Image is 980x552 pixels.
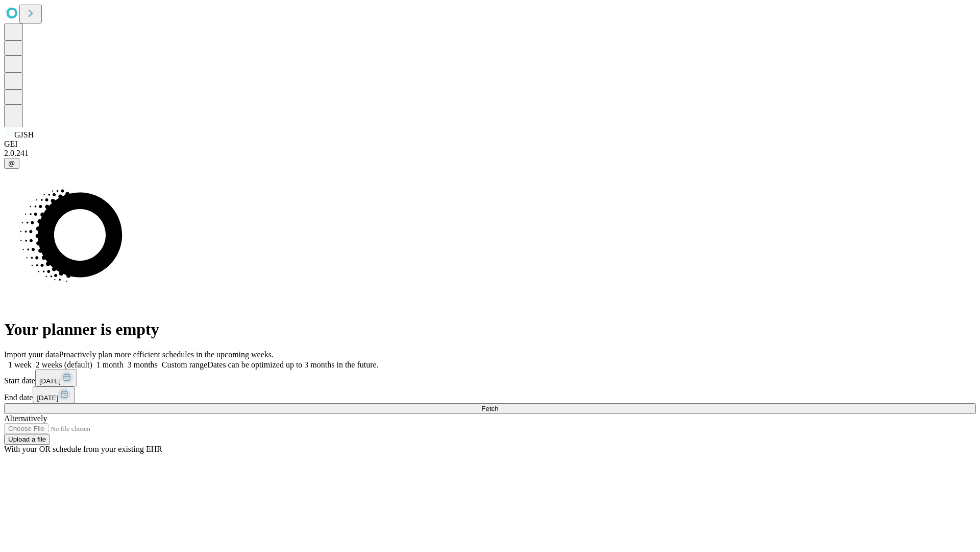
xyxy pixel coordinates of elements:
span: Dates can be optimized up to 3 months in the future. [207,360,378,369]
span: Proactively plan more efficient schedules in the upcoming weeks. [59,350,274,359]
div: Start date [4,370,976,386]
span: Alternatively [4,414,47,423]
span: [DATE] [39,377,61,385]
button: [DATE] [33,386,75,403]
h1: Your planner is empty [4,320,976,339]
div: 2.0.241 [4,149,976,158]
span: Custom range [162,360,207,369]
button: Fetch [4,403,976,414]
span: 2 weeks (default) [36,360,92,369]
button: [DATE] [35,370,77,386]
button: @ [4,158,19,169]
span: [DATE] [37,394,58,402]
div: GEI [4,140,976,149]
span: 1 month [96,360,124,369]
button: Upload a file [4,434,50,445]
span: With your OR schedule from your existing EHR [4,445,162,453]
div: End date [4,386,976,403]
span: GJSH [14,130,34,139]
span: Fetch [481,405,498,412]
span: Import your data [4,350,59,359]
span: 3 months [128,360,158,369]
span: 1 week [8,360,32,369]
span: @ [8,159,15,167]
